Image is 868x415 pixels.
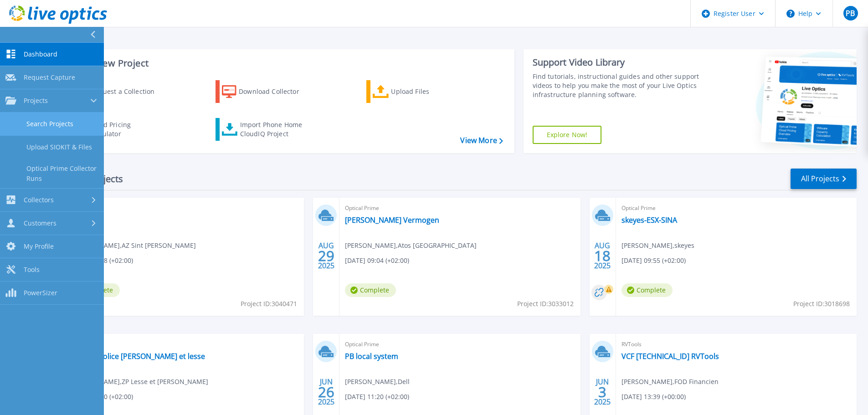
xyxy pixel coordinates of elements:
[24,196,54,204] span: Collectors
[241,299,297,309] span: Project ID: 3040471
[621,392,686,402] span: [DATE] 13:39 (+00:00)
[345,352,398,361] a: PB local system
[345,392,409,402] span: [DATE] 11:20 (+02:00)
[345,215,439,225] a: [PERSON_NAME] Vermogen
[594,252,611,260] span: 18
[791,169,857,189] a: All Projects
[621,256,686,266] span: [DATE] 09:55 (+02:00)
[345,339,575,349] span: Optical Prime
[318,375,335,409] div: JUN 2025
[594,375,611,409] div: JUN 2025
[24,97,48,105] span: Projects
[594,239,611,272] div: AUG 2025
[69,203,298,213] span: Optical Prime
[366,80,468,103] a: Upload Files
[239,82,312,101] div: Download Collector
[318,239,335,272] div: AUG 2025
[318,388,334,396] span: 26
[91,82,164,101] div: Request a Collection
[345,256,409,266] span: [DATE] 09:04 (+02:00)
[533,56,703,68] div: Support Video Library
[65,58,503,68] h3: Start a New Project
[345,203,575,213] span: Optical Prime
[533,126,602,144] a: Explore Now!
[65,118,166,141] a: Cloud Pricing Calculator
[598,388,606,396] span: 3
[69,241,196,251] span: [PERSON_NAME] , AZ Sint [PERSON_NAME]
[24,73,75,82] span: Request Capture
[69,352,205,361] a: Zone de police [PERSON_NAME] et lesse
[621,215,677,225] a: skeyes-ESX-SINA
[69,339,298,349] span: Optical Prime
[345,377,410,387] span: [PERSON_NAME] , Dell
[24,289,57,297] span: PowerSizer
[318,252,334,260] span: 29
[621,377,719,387] span: [PERSON_NAME] , FOD Financien
[517,299,574,309] span: Project ID: 3033012
[24,242,54,251] span: My Profile
[345,241,477,251] span: [PERSON_NAME] , Atos [GEOGRAPHIC_DATA]
[846,10,855,17] span: PB
[240,120,311,138] div: Import Phone Home CloudIQ Project
[65,80,166,103] a: Request a Collection
[533,72,703,99] div: Find tutorials, instructional guides and other support videos to help you make the most of your L...
[89,120,162,138] div: Cloud Pricing Calculator
[216,80,317,103] a: Download Collector
[460,136,503,145] a: View More
[621,352,719,361] a: VCF [TECHNICAL_ID] RVTools
[621,203,851,213] span: Optical Prime
[24,266,40,274] span: Tools
[391,82,464,101] div: Upload Files
[793,299,850,309] span: Project ID: 3018698
[24,219,56,227] span: Customers
[69,377,208,387] span: [PERSON_NAME] , ZP Lesse et [PERSON_NAME]
[345,283,396,297] span: Complete
[621,283,673,297] span: Complete
[24,50,57,58] span: Dashboard
[621,339,851,349] span: RVTools
[621,241,694,251] span: [PERSON_NAME] , skeyes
